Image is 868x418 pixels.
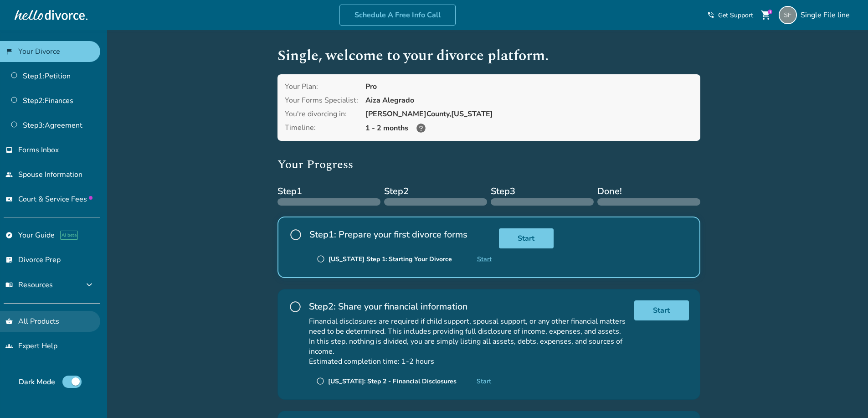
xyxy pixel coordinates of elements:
span: shopping_cart [760,10,771,21]
div: You're divorcing in: [285,109,358,119]
div: [US_STATE] Step 1: Starting Your Divorce [329,255,452,263]
a: Start [477,255,492,263]
div: Pro [365,82,693,92]
span: Step 3 [491,185,594,198]
span: radio_button_unchecked [316,377,324,385]
span: AI beta [60,231,78,240]
p: In this step, nothing is divided, you are simply listing all assets, debts, expenses, and sources... [309,336,627,356]
h1: Single , welcome to your divorce platform. [277,45,700,67]
a: Start [499,228,554,248]
a: Start [477,377,491,386]
span: radio_button_unchecked [317,255,325,263]
span: Done! [597,185,700,198]
a: Schedule A Free Info Call [339,5,456,26]
span: radio_button_unchecked [289,300,302,313]
span: Forms Inbox [18,145,59,155]
span: Single File line [801,10,853,20]
p: Financial disclosures are required if child support, spousal support, or any other financial matt... [309,316,627,336]
div: Your Forms Specialist: [285,95,358,105]
div: Aiza Alegrado [365,95,693,105]
h2: Prepare your first divorce forms [309,228,492,241]
span: Dark Mode [19,377,55,387]
p: Estimated completion time: 1-2 hours [309,356,627,366]
span: radio_button_unchecked [289,228,302,241]
span: phone_in_talk [707,11,714,19]
a: phone_in_talkGet Support [707,11,753,20]
strong: Step 1 : [309,228,336,241]
iframe: Chat Widget [822,374,868,418]
span: expand_more [84,279,95,290]
span: Court & Service Fees [18,194,92,204]
a: Start [634,300,689,320]
div: Timeline: [285,123,358,134]
img: singlefileline@hellodivorce.com [779,6,797,24]
h2: Share your financial information [309,300,627,313]
div: [PERSON_NAME] County, [US_STATE] [365,109,693,119]
h2: Your Progress [277,155,700,174]
span: list_alt_check [5,256,13,263]
div: 1 [768,10,772,14]
span: Step 1 [277,185,380,198]
span: menu_book [5,281,13,289]
div: 1 - 2 months [365,123,693,134]
div: Your Plan: [285,82,358,92]
span: flag_2 [5,48,13,55]
span: Step 2 [384,185,487,198]
span: universal_currency_alt [5,196,13,203]
strong: Step 2 : [309,300,336,313]
div: [US_STATE]: Step 2 - Financial Disclosures [328,377,457,386]
span: shopping_basket [5,318,13,325]
span: groups [5,342,13,350]
span: Resources [5,280,53,290]
span: explore [5,232,13,239]
span: inbox [5,146,13,154]
span: people [5,171,13,178]
span: Get Support [718,11,753,20]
